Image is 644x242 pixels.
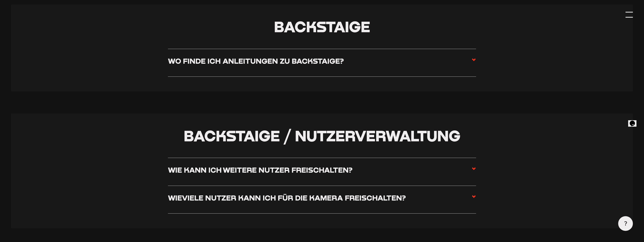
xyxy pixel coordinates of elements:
[168,165,352,175] h3: Wie kann ich weitere Nutzer freischalten?
[628,115,640,127] iframe: chat widget
[184,126,460,145] span: Backstaige / Nutzerverwaltung
[274,17,370,36] span: Backstaige
[168,193,406,202] h3: Wieviele Nutzer kann ich für die Kamera freischalten?
[168,56,344,66] h3: Wo finde ich Anleitungen zu Backstaige?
